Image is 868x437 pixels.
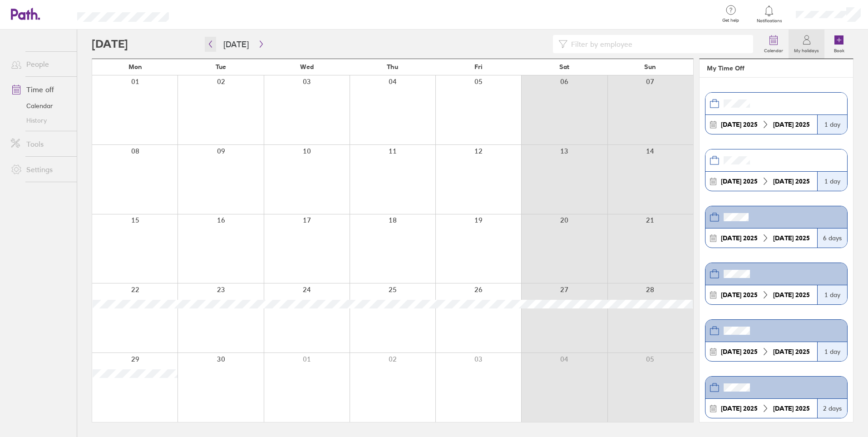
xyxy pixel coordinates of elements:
[300,63,314,70] span: Wed
[4,80,77,99] a: Time off
[700,59,853,78] header: My Time Off
[216,63,226,70] span: Tue
[769,291,814,298] div: 2025
[717,121,761,128] div: 2025
[769,348,814,355] div: 2025
[755,5,784,24] a: Notifications
[567,35,748,53] input: Filter by employee
[755,18,784,24] span: Notifications
[769,121,814,128] div: 2025
[128,63,142,70] span: Mon
[773,120,794,129] strong: [DATE]
[769,234,814,242] div: 2025
[474,63,483,70] span: Fri
[721,234,741,242] strong: [DATE]
[769,178,814,185] div: 2025
[817,342,847,361] div: 1 day
[789,45,824,54] label: My holidays
[773,177,794,185] strong: [DATE]
[759,30,789,59] a: Calendar
[559,63,569,70] span: Sat
[817,228,847,248] div: 6 days
[216,37,256,52] button: [DATE]
[817,285,847,304] div: 1 day
[4,160,77,179] a: Settings
[721,404,741,412] strong: [DATE]
[817,172,847,191] div: 1 day
[773,404,794,412] strong: [DATE]
[769,405,814,412] div: 2025
[824,30,853,59] a: Book
[773,234,794,242] strong: [DATE]
[705,376,848,418] a: [DATE] 2025[DATE] 20252 days
[4,55,77,73] a: People
[4,99,77,113] a: Calendar
[705,206,848,248] a: [DATE] 2025[DATE] 20256 days
[717,348,761,355] div: 2025
[644,63,656,70] span: Sun
[717,234,761,242] div: 2025
[705,149,848,191] a: [DATE] 2025[DATE] 20251 day
[721,291,741,299] strong: [DATE]
[721,120,741,129] strong: [DATE]
[4,113,77,128] a: History
[716,18,745,23] span: Get help
[387,63,398,70] span: Thu
[705,319,848,362] a: [DATE] 2025[DATE] 20251 day
[817,399,847,418] div: 2 days
[705,92,848,134] a: [DATE] 2025[DATE] 20251 day
[721,348,741,356] strong: [DATE]
[789,30,824,59] a: My holidays
[4,135,77,153] a: Tools
[705,263,848,305] a: [DATE] 2025[DATE] 20251 day
[717,178,761,185] div: 2025
[773,291,794,299] strong: [DATE]
[717,405,761,412] div: 2025
[829,45,850,54] label: Book
[759,45,789,54] label: Calendar
[817,115,847,134] div: 1 day
[721,177,741,185] strong: [DATE]
[773,348,794,356] strong: [DATE]
[717,291,761,298] div: 2025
